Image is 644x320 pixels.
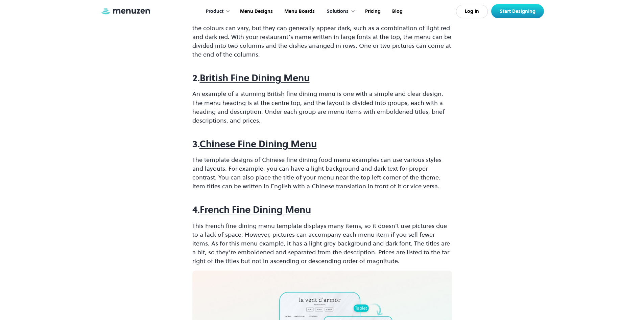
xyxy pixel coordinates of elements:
a: Menu Designs [234,1,278,22]
a: Menu Boards [278,1,320,22]
a: Chinese Fine Dining Menu [199,137,317,150]
strong: 4. [192,203,200,216]
a: Blog [386,1,408,22]
p: An example of a stunning British fine dining menu is one with a simple and clear design. The menu... [192,89,452,125]
p: This French fine dining menu template displays many items, so it doesn’t use pictures due to a la... [192,221,452,265]
strong: 3. [192,137,199,150]
strong: 2. [192,71,200,84]
a: Log In [456,5,488,18]
div: Product [199,1,234,22]
p: Your American fine dining menu can have an off-white theme and brown text. The bulk of the colour... [192,15,452,59]
a: Start Designing [491,4,544,18]
div: Solutions [327,8,349,15]
a: French Fine Dining Menu [200,203,311,216]
p: The template designs of Chinese fine dining food menu examples can use various styles and layouts... [192,155,452,191]
div: Solutions [320,1,359,22]
a: British Fine Dining Menu [200,71,310,84]
div: Product [206,8,223,15]
a: Pricing [359,1,386,22]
